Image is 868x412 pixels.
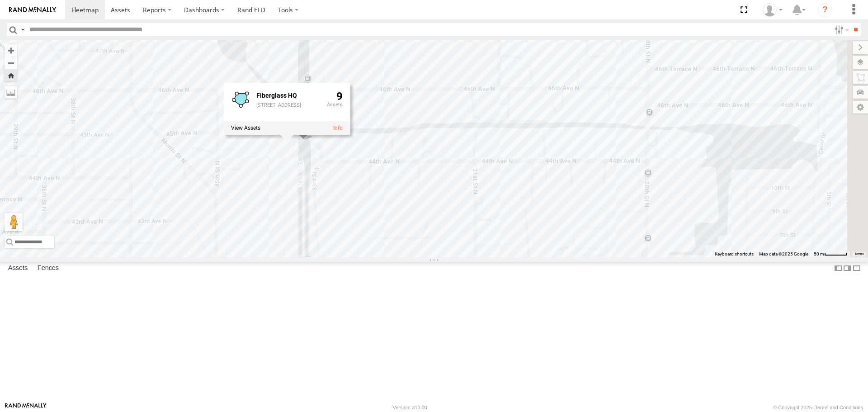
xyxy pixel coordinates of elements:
img: rand-logo.svg [9,7,56,13]
a: Visit our Website [5,403,47,412]
a: View fence details [333,125,343,131]
div: [STREET_ADDRESS] [256,103,320,108]
button: Zoom in [5,44,17,57]
button: Drag Pegman onto the map to open Street View [5,213,23,231]
div: © Copyright 2025 - [773,405,863,410]
button: Zoom Home [5,69,17,81]
label: Measure [5,86,17,99]
div: 9 [327,90,343,119]
button: Zoom out [5,57,17,69]
i: ? [818,3,832,17]
label: Dock Summary Table to the Right [843,262,852,275]
div: Version: 310.00 [393,405,427,410]
label: Map Settings [853,101,868,114]
a: Terms (opens in new tab) [854,252,864,256]
div: Fence Name - Fiberglass HQ [256,92,320,99]
label: Hide Summary Table [852,262,861,275]
label: View assets associated with this fence [231,125,260,131]
span: Map data ©2025 Google [759,251,808,256]
label: Search Filter Options [831,23,850,36]
label: Dock Summary Table to the Left [834,262,843,275]
button: Keyboard shortcuts [715,251,754,257]
label: Search Query [19,23,26,36]
label: Assets [4,262,32,275]
span: 50 m [814,251,824,256]
div: Scott Humbel [759,3,786,17]
a: Terms and Conditions [815,405,863,410]
button: Map Scale: 50 m per 47 pixels [811,251,850,257]
label: Fences [33,262,63,275]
